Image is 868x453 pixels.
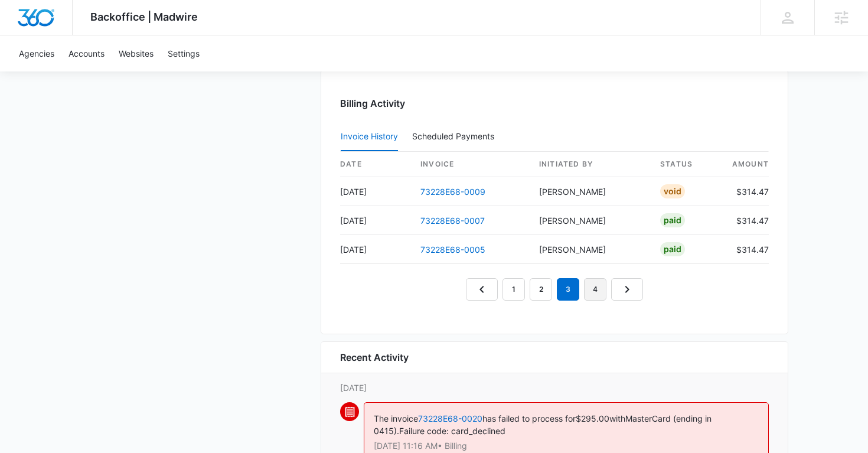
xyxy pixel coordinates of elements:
a: Next Page [611,278,643,301]
div: Paid [660,213,685,227]
span: $295.00 [576,413,609,423]
div: Scheduled Payments [412,132,499,141]
th: status [651,152,722,177]
th: Initiated By [530,152,651,177]
th: amount [722,152,769,177]
span: has failed to process for [482,413,576,423]
a: 73228E68-0009 [420,187,485,197]
td: $314.47 [722,206,769,235]
td: [DATE] [340,177,411,206]
td: [DATE] [340,235,411,264]
a: Page 4 [584,278,606,301]
span: The invoice [374,413,418,423]
a: Agencies [12,35,61,71]
button: Invoice History [341,123,398,151]
td: [PERSON_NAME] [530,206,651,235]
th: date [340,152,411,177]
td: [DATE] [340,206,411,235]
span: with [609,413,625,423]
div: Paid [660,242,685,256]
a: 73228E68-0020 [418,413,482,423]
h3: Billing Activity [340,96,769,110]
a: Websites [112,35,161,71]
td: [PERSON_NAME] [530,177,651,206]
p: [DATE] 11:16 AM • Billing [374,442,759,450]
td: [PERSON_NAME] [530,235,651,264]
em: 3 [557,278,579,301]
a: Page 2 [530,278,552,301]
td: $314.47 [722,235,769,264]
div: Void [660,184,685,198]
h6: Recent Activity [340,350,409,364]
a: 73228E68-0007 [420,216,485,226]
a: Page 1 [502,278,525,301]
td: $314.47 [722,177,769,206]
a: Settings [161,35,207,71]
a: Accounts [61,35,112,71]
a: Previous Page [466,278,498,301]
th: invoice [411,152,530,177]
a: 73228E68-0005 [420,245,485,255]
span: Backoffice | Madwire [90,11,198,23]
nav: Pagination [466,278,643,301]
span: Failure code: card_declined [399,426,505,436]
p: [DATE] [340,382,769,394]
